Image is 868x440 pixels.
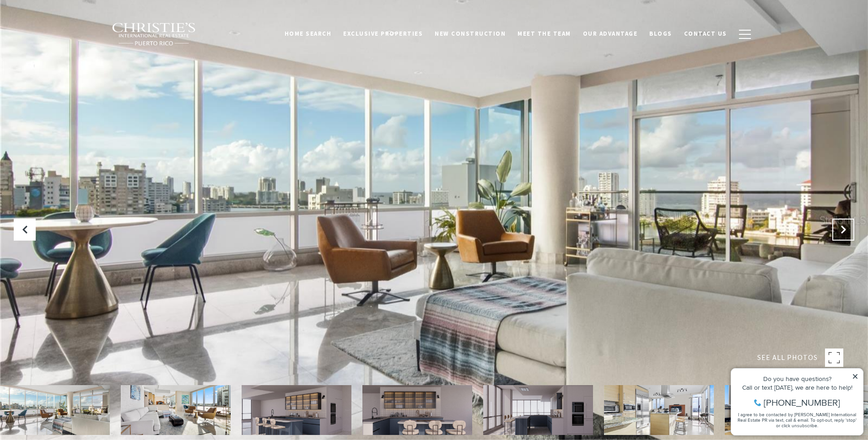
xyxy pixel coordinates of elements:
[10,29,132,36] div: Call or text [DATE], we are here to help!
[10,21,132,27] div: Do you have questions?
[483,385,593,435] img: 555 Monserrate CONDOMINIO COSMOPOLITAN Unit: 1004
[11,56,130,74] span: I agree to be contacted by [PERSON_NAME] International Real Estate PR via text, call & email. To ...
[429,25,512,43] a: New Construction
[649,30,672,38] span: Blogs
[684,30,727,38] span: Contact Us
[112,22,197,46] img: Christie's International Real Estate black text logo
[362,385,472,435] img: 555 Monserrate CONDOMINIO COSMOPOLITAN Unit: 1004
[279,25,338,43] a: Home Search
[604,385,714,435] img: 555 Monserrate CONDOMINIO COSMOPOLITAN Unit: 1004
[38,43,114,52] span: [PHONE_NUMBER]
[643,25,678,43] a: Blogs
[242,385,351,435] img: 555 Monserrate CONDOMINIO COSMOPOLITAN Unit: 1004
[337,25,429,43] a: Exclusive Properties
[121,385,231,435] img: 555 Monserrate CONDOMINIO COSMOPOLITAN Unit: 1004
[757,352,818,364] span: SEE ALL PHOTOS
[577,25,644,43] a: Our Advantage
[512,25,577,43] a: Meet the Team
[14,219,36,241] button: Previous Slide
[435,30,506,38] span: New Construction
[832,219,854,241] button: Next Slide
[343,30,423,38] span: Exclusive Properties
[583,30,638,38] span: Our Advantage
[725,385,835,435] img: 555 Monserrate CONDOMINIO COSMOPOLITAN Unit: 1004
[733,21,757,48] button: button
